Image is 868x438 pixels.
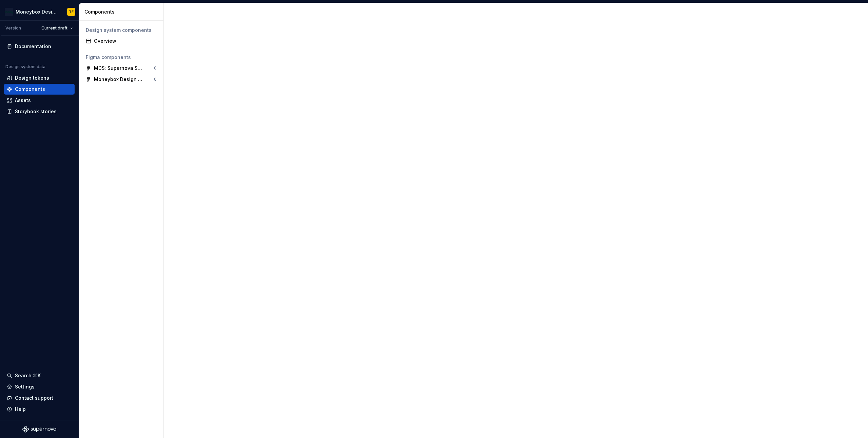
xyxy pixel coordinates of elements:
div: Assets [15,97,31,104]
div: Moneybox Design System [94,76,144,83]
div: Moneybox Design System [16,8,59,15]
div: 0 [154,77,157,82]
a: Overview [83,36,159,46]
button: Moneybox Design SystemTE [1,4,77,19]
div: Overview [94,38,157,44]
div: Design system components [86,27,157,34]
div: Documentation [15,43,51,50]
div: Version [5,25,21,31]
div: Contact support [15,395,53,401]
div: Storybook stories [15,108,57,115]
img: c17557e8-ebdc-49e2-ab9e-7487adcf6d53.png [5,8,13,16]
a: Storybook stories [4,106,75,117]
div: Help [15,406,26,413]
span: Current draft [41,25,67,31]
a: Components [4,84,75,95]
div: Components [84,8,161,15]
button: Search ⌘K [4,370,75,381]
a: Moneybox Design System0 [83,74,159,85]
button: Contact support [4,393,75,403]
a: Documentation [4,41,75,52]
a: Settings [4,381,75,392]
button: Help [4,404,75,415]
svg: Supernova Logo [22,426,56,433]
div: Figma components [86,54,157,61]
div: Components [15,86,45,93]
div: Settings [15,383,35,390]
a: MDS: Supernova Sync0 [83,63,159,74]
div: TE [69,9,74,15]
div: Design tokens [15,75,49,81]
div: MDS: Supernova Sync [94,65,144,72]
div: Search ⌘K [15,372,41,379]
button: Current draft [38,23,76,33]
div: 0 [154,65,157,71]
div: Design system data [5,64,45,69]
a: Assets [4,95,75,106]
a: Design tokens [4,73,75,83]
